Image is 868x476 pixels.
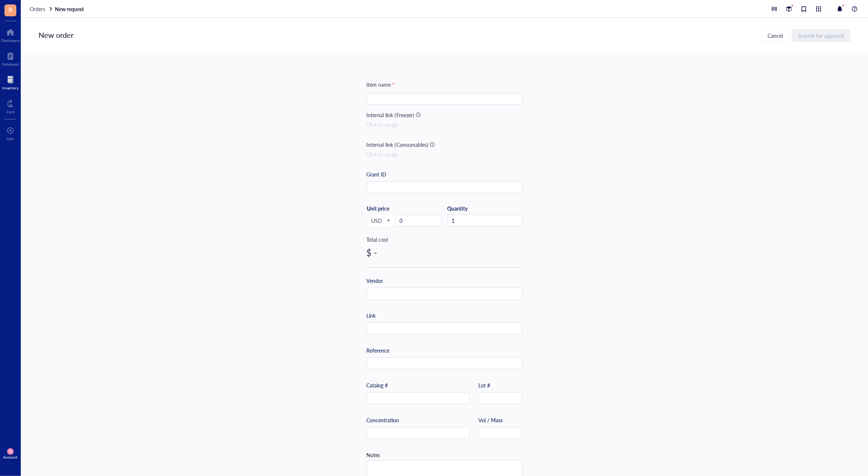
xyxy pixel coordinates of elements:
[478,381,490,389] div: Lot #
[372,217,390,224] span: USD
[9,450,12,453] span: RS
[367,205,413,212] div: Unit price
[367,141,428,149] div: Internal link (Consumables)
[1,26,20,43] a: Dashboard
[55,6,85,12] a: New request
[478,416,503,424] div: Vol / Mass
[792,30,850,42] button: Submit for approval
[768,33,783,39] span: Cancel
[367,381,388,389] div: Catalog #
[2,62,19,66] div: Notebook
[367,247,522,258] div: $ -
[1,38,20,43] div: Dashboard
[30,5,45,13] span: Orders
[2,74,19,90] a: Inventory
[367,451,380,459] div: Notes
[9,5,12,14] span: R
[367,416,399,424] div: Concentration
[448,205,522,212] div: Quantity
[367,346,390,354] div: Reference
[761,30,789,42] button: Cancel
[3,455,18,459] div: Account
[367,235,522,244] div: Total cost
[2,86,19,90] div: Inventory
[367,277,383,285] div: Vendor
[30,6,53,12] a: Orders
[367,80,395,89] div: Item name
[367,120,522,129] div: Click to assign
[7,136,14,141] div: Add
[367,170,387,178] div: Grant ID
[367,111,414,119] div: Internal link (Freezer)
[6,97,14,114] a: Core
[6,109,14,114] div: Core
[367,311,376,320] div: Link
[367,150,522,158] div: Click to assign
[2,50,19,66] a: Notebook
[39,30,73,42] div: New order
